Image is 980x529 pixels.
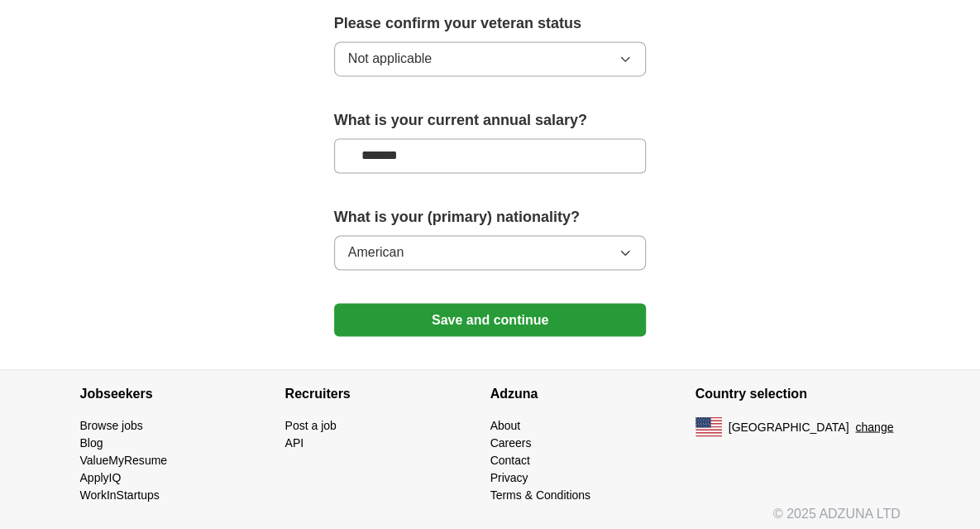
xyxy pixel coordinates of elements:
[348,49,432,69] span: Not applicable
[334,303,647,336] button: Save and continue
[855,418,893,435] button: change
[285,435,304,449] a: API
[80,418,143,431] a: Browse jobs
[348,243,404,262] span: American
[334,109,647,132] label: What is your current annual salary?
[696,416,722,436] img: US flag
[490,435,532,449] a: Careers
[490,470,528,483] a: Privacy
[285,418,337,431] a: Post a job
[696,370,901,416] h4: Country selection
[490,418,521,431] a: About
[80,453,168,466] a: ValueMyResume
[334,12,647,35] label: Please confirm your veteran status
[80,435,103,449] a: Blog
[490,488,590,501] a: Terms & Conditions
[80,470,122,483] a: ApplyIQ
[80,488,160,501] a: WorkInStartups
[729,418,849,435] span: [GEOGRAPHIC_DATA]
[334,235,647,270] button: American
[334,41,647,76] button: Not applicable
[334,206,647,228] label: What is your (primary) nationality?
[490,453,530,466] a: Contact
